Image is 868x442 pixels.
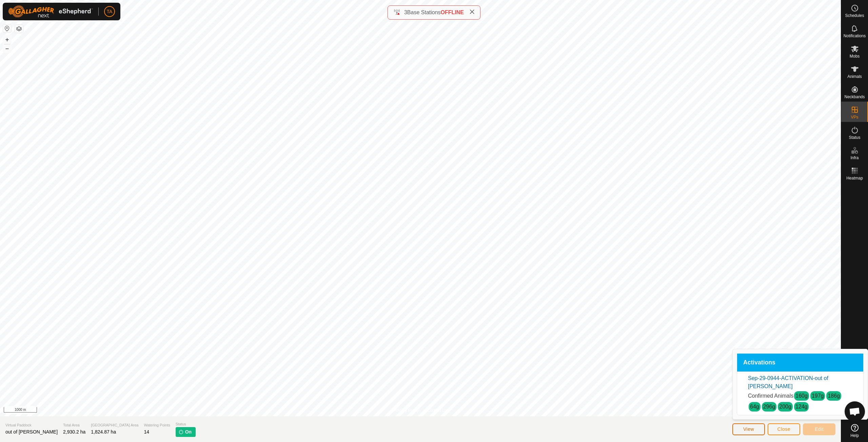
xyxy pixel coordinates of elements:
span: Watering Points [144,422,170,428]
button: Edit [803,423,835,435]
span: Schedules [845,14,864,18]
button: + [3,36,11,44]
span: On [185,428,192,436]
span: 3 [404,9,407,15]
button: Close [768,423,800,435]
div: Open chat [845,401,865,422]
span: Heatmap [846,176,863,180]
button: – [3,44,11,52]
span: Confirmed Animals [748,393,793,399]
a: 186g [828,393,840,399]
span: Activations [743,360,775,366]
a: 296g [763,404,775,409]
img: Gallagher Logo [8,5,93,18]
span: Edit [815,426,824,432]
span: Notifications [844,34,866,38]
span: Virtual Paddock [5,422,58,428]
button: Reset Map [3,24,11,33]
a: 160g [795,393,808,399]
span: TA [107,8,113,15]
span: Status [176,421,196,427]
a: 197g [812,393,824,399]
span: 2,930.2 ha [63,429,85,435]
a: Sep-29-0944-ACTIVATION-out of [PERSON_NAME] [748,375,828,389]
a: Help [841,421,868,440]
img: turn-on [178,429,184,435]
a: 64g [750,404,759,409]
span: 1,824.87 ha [91,429,116,435]
span: Total Area [63,422,85,428]
a: 124g [795,404,808,409]
span: Base Stations [407,9,441,15]
span: Animals [847,75,862,79]
span: OFFLINE [441,9,464,15]
a: 200g [779,404,791,409]
span: Status [849,135,860,140]
span: Mobs [850,54,860,58]
span: out of [PERSON_NAME] [5,429,58,435]
span: [GEOGRAPHIC_DATA] Area [91,422,138,428]
span: Help [850,434,859,438]
span: VPs [851,115,858,119]
span: 14 [144,429,149,435]
a: Contact Us [427,407,447,414]
span: View [743,426,754,432]
a: Privacy Policy [394,407,419,414]
span: Close [777,426,790,432]
span: Neckbands [844,95,865,99]
button: View [732,423,765,435]
button: Map Layers [15,25,23,33]
span: Infra [850,156,859,160]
